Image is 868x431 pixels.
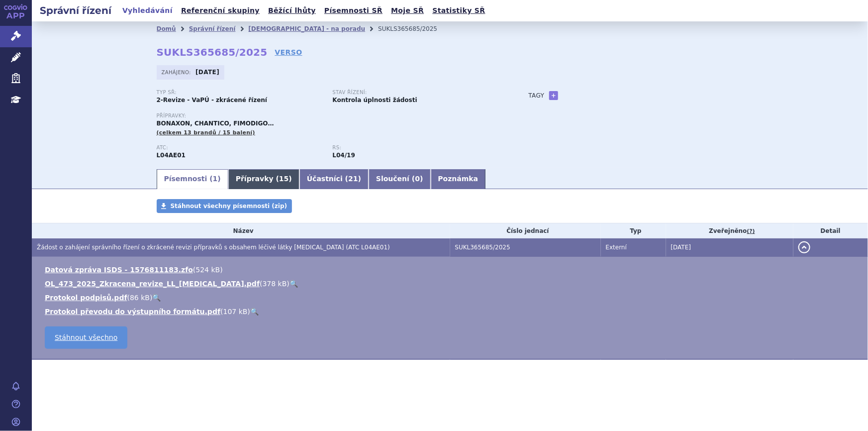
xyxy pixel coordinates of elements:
[223,308,248,316] span: 107 kB
[157,120,274,127] span: BONAXON, CHANTICO, FIMODIGO…
[32,223,450,238] th: Název
[45,294,127,302] a: Protokol podpisů.pdf
[213,175,218,183] span: 1
[275,47,302,57] a: VERSO
[157,129,255,136] span: (celkem 13 brandů / 15 balení)
[333,90,499,96] p: Stav řízení:
[162,68,193,76] span: Zahájeno:
[429,4,488,17] a: Statistiky SŘ
[45,266,193,274] a: Datová zpráva ISDS - 1576811183.zfo
[450,238,601,257] td: SUKL365685/2025
[157,145,323,151] p: ATC:
[793,223,868,238] th: Detail
[195,69,219,76] strong: [DATE]
[378,21,450,36] li: SUKLS365685/2025
[529,90,545,102] h3: Tagy
[119,4,176,17] a: Vyhledávání
[45,279,858,289] li: ( )
[157,90,323,96] p: Typ SŘ:
[348,175,358,183] span: 21
[369,169,430,189] a: Sloučení (0)
[606,244,627,251] span: Externí
[333,152,355,159] strong: fingolimod
[45,293,858,303] li: ( )
[157,97,268,104] strong: 2-Revize - VaPÚ - zkrácené řízení
[45,280,260,288] a: OL_473_2025_Zkracena_revize_LL_[MEDICAL_DATA].pdf
[171,203,288,210] span: Stáhnout všechny písemnosti (zip)
[798,241,810,253] button: detail
[321,4,386,17] a: Písemnosti SŘ
[601,223,666,238] th: Typ
[157,169,228,189] a: Písemnosti (1)
[388,4,427,17] a: Moje SŘ
[248,25,365,32] a: [DEMOGRAPHIC_DATA] - na poradu
[250,308,259,316] a: 🔍
[45,326,127,349] a: Stáhnout všechno
[130,294,150,302] span: 86 kB
[431,169,486,189] a: Poznámka
[152,294,161,302] a: 🔍
[157,199,292,213] a: Stáhnout všechny písemnosti (zip)
[45,307,858,317] li: ( )
[189,25,236,32] a: Správní řízení
[549,91,558,100] a: +
[157,25,176,32] a: Domů
[157,113,509,119] p: Přípravky:
[45,265,858,275] li: ( )
[228,169,299,189] a: Přípravky (15)
[450,223,601,238] th: Číslo jednací
[263,280,287,288] span: 378 kB
[32,3,119,17] h2: Správní řízení
[289,280,298,288] a: 🔍
[178,4,263,17] a: Referenční skupiny
[265,4,319,17] a: Běžící lhůty
[666,238,793,257] td: [DATE]
[157,46,268,58] strong: SUKLS365685/2025
[37,244,390,251] span: Žádost o zahájení správního řízení o zkrácené revizi přípravků s obsahem léčivé látky fingolimod ...
[279,175,289,183] span: 15
[157,152,186,159] strong: FINGOLIMOD
[299,169,369,189] a: Účastníci (21)
[195,266,220,274] span: 524 kB
[415,175,420,183] span: 0
[333,145,499,151] p: RS:
[747,228,755,235] abbr: (?)
[666,223,793,238] th: Zveřejněno
[333,97,417,104] strong: Kontrola úplnosti žádosti
[45,308,220,316] a: Protokol převodu do výstupního formátu.pdf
